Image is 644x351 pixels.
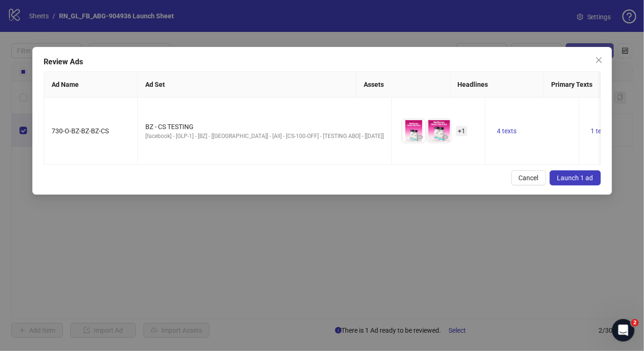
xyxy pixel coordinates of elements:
[497,127,517,135] span: 4 texts
[427,119,451,143] img: Asset 2
[145,122,384,132] div: BZ - CS TESTING
[450,72,544,98] th: Headlines
[557,174,593,182] span: Launch 1 ad
[591,53,606,68] button: Close
[493,125,520,137] button: 4 texts
[442,134,449,140] span: eye
[138,72,357,98] th: Ad Set
[414,131,426,143] button: Preview
[591,127,610,135] span: 1 texts
[145,132,384,141] div: [facebook] - [GLP-1] - [BZ] - [[GEOGRAPHIC_DATA]] - [All] - [CS-100-OFF] - [TESTING ABO] - [[DATE]]
[595,56,602,64] span: close
[417,134,423,140] span: eye
[44,72,138,98] th: Ad Name
[52,127,109,135] span: 730-O-BZ-BZ-BZ-CS
[44,56,601,68] div: Review Ads
[518,174,538,182] span: Cancel
[549,170,600,185] button: Launch 1 ad
[612,319,635,342] iframe: Intercom live chat
[587,125,614,137] button: 1 texts
[440,131,451,143] button: Preview
[356,72,450,98] th: Assets
[511,170,546,185] button: Cancel
[402,119,426,143] img: Asset 1
[631,319,639,327] span: 2
[456,126,467,136] span: + 1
